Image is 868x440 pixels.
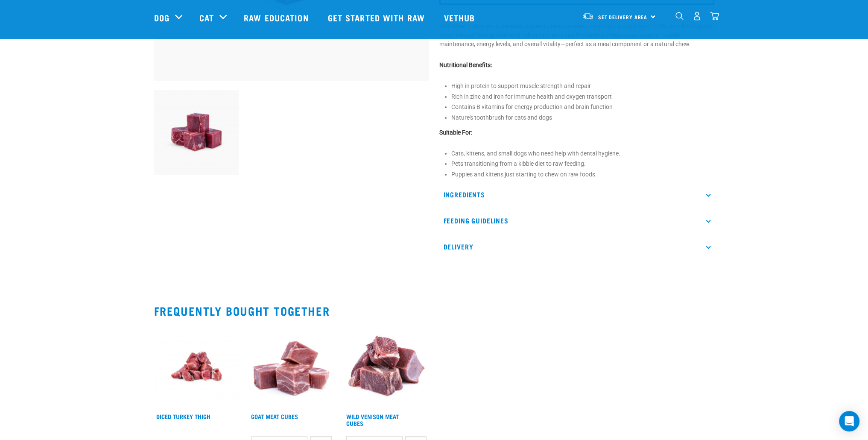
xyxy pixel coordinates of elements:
[451,103,714,111] p: Contains B vitamins for energy production and brain function
[451,149,714,158] li: Cats, kittens, and small dogs who need help with dental hygiene.
[710,12,719,21] img: home-icon@2x.png
[346,415,399,425] a: Wild Venison Meat Cubes
[439,185,714,204] p: Ingredients
[451,82,714,91] p: High in protein to support muscle strength and repair
[839,411,859,431] div: Open Intercom Messenger
[156,415,210,418] a: Diced Turkey Thigh
[154,304,714,317] h2: Frequently bought together
[435,0,486,35] a: Vethub
[344,324,429,409] img: 1181 Wild Venison Meat Cubes Boneless 01
[439,237,714,256] p: Delivery
[199,11,214,24] a: Cat
[675,12,684,21] img: home-icon-1@2x.png
[451,159,714,168] li: Pets transitioning from a kibble diet to raw feeding.
[235,0,319,35] a: Raw Education
[251,415,298,418] a: Goat Meat Cubes
[451,92,714,101] p: Rich in zinc and iron for immune health and oxygen transport
[693,12,701,21] img: user.png
[451,113,714,122] p: Nature's toothbrush for cats and dogs
[154,11,170,24] a: Dog
[154,90,239,175] img: Beef Meat Cubes 1669
[598,16,648,19] span: Set Delivery Area
[451,170,714,179] li: Puppies and kittens just starting to chew on raw foods.
[249,324,334,409] img: 1184 Wild Goat Meat Cubes Boneless 01
[319,0,435,35] a: Get started with Raw
[439,211,714,230] p: Feeding Guidelines
[439,62,492,68] strong: Nutritional Benefits:
[582,12,594,20] img: van-moving.png
[439,129,472,136] strong: Suitable For:
[154,324,239,409] img: Diced Turkey Thigh 1637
